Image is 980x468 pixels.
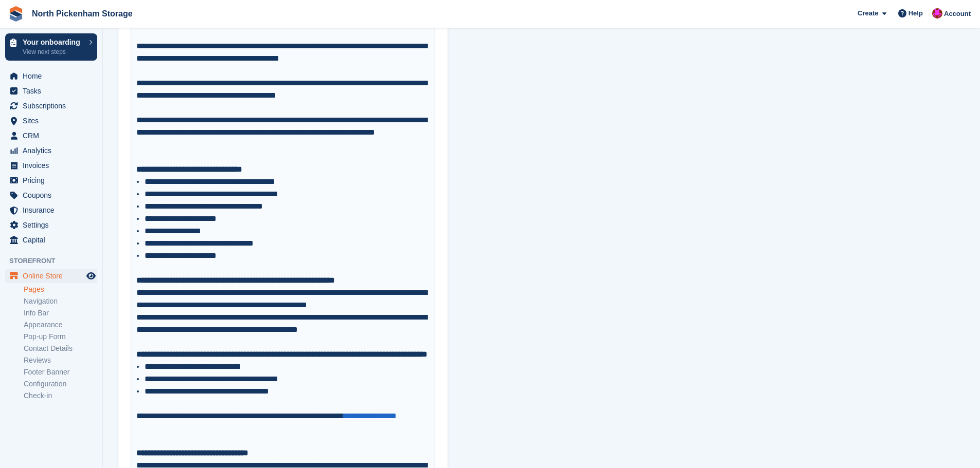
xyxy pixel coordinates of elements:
[932,8,942,18] img: Dylan Taylor
[23,39,84,46] p: Your onboarding
[24,320,97,330] a: Appearance
[24,355,97,365] a: Reviews
[5,128,97,143] a: menu
[5,143,97,158] a: menu
[5,269,97,283] a: menu
[23,84,84,98] span: Tasks
[5,203,97,217] a: menu
[5,99,97,113] a: menu
[24,391,97,401] a: Check-in
[23,188,84,202] span: Coupons
[23,128,84,143] span: CRM
[23,158,84,173] span: Invoices
[23,173,84,188] span: Pricing
[24,367,97,377] a: Footer Banner
[23,269,84,283] span: Online Store
[8,6,24,22] img: stora-icon-8386f47178a22dfd0bd8f6a31ec36ba5ce8667c1dd55bd0f319d3a0aa187defe.svg
[23,69,84,83] span: Home
[5,218,97,232] a: menu
[23,203,84,217] span: Insurance
[24,296,97,306] a: Navigation
[944,9,971,19] span: Account
[5,188,97,202] a: menu
[23,218,84,232] span: Settings
[5,84,97,98] a: menu
[24,308,97,318] a: Info Bar
[23,99,84,113] span: Subscriptions
[23,143,84,158] span: Analytics
[24,344,97,353] a: Contact Details
[23,47,84,57] p: View next steps
[5,158,97,173] a: menu
[908,8,923,18] span: Help
[28,5,137,22] a: North Pickenham Storage
[24,332,97,342] a: Pop-up Form
[5,69,97,83] a: menu
[23,233,84,247] span: Capital
[24,379,97,389] a: Configuration
[85,270,97,282] a: Preview store
[23,114,84,128] span: Sites
[24,285,97,294] a: Pages
[858,8,878,18] span: Create
[5,114,97,128] a: menu
[9,256,102,266] span: Storefront
[5,33,97,61] a: Your onboarding View next steps
[5,233,97,247] a: menu
[5,173,97,188] a: menu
